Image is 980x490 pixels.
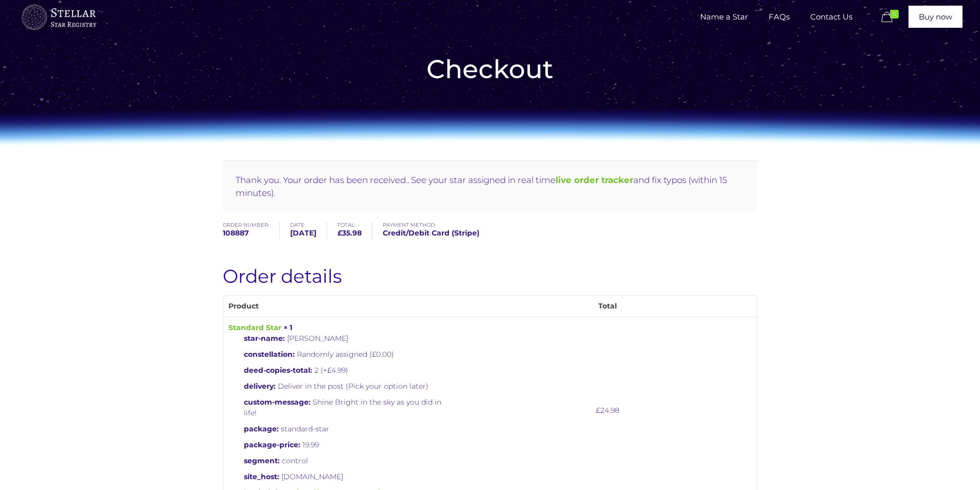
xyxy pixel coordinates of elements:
li: Total: [337,223,372,239]
strong: package-price: [244,440,300,450]
a: Buy now [908,6,963,28]
th: Total [459,296,757,317]
h2: Order details [223,265,757,287]
bdi: 24.98 [596,406,619,415]
th: Product [223,296,459,317]
p: Shine Bright in the sky as you did in life! [244,397,454,419]
li: Payment method: [383,223,490,239]
span: £ [337,228,342,238]
h1: Checkout [223,56,757,83]
p: 19.99 [244,440,454,450]
span: Contact Us [800,2,863,32]
span: FAQs [758,2,800,32]
p: Thank you. Your order has been received.. See your star assigned in real time and fix typos (with... [223,160,757,212]
p: [DOMAIN_NAME] [244,471,454,482]
span: £ [596,406,600,415]
strong: Credit/Debit Card (Stripe) [383,228,479,239]
strong: constellation: [244,349,295,360]
strong: 108887 [223,228,269,239]
a: live order tracker [556,175,633,185]
li: Date: [290,223,327,239]
p: Randomly assigned (£0.00) [244,349,454,360]
a: 0 [879,11,903,24]
strong: delivery: [244,381,276,392]
p: control [244,456,454,466]
p: Deliver in the post (Pick your option later) [244,381,454,392]
bdi: 35.98 [337,228,362,238]
strong: × 1 [283,323,292,332]
strong: [DATE] [290,228,316,239]
strong: segment: [244,456,280,466]
span: 0 [890,10,899,19]
strong: deed-copies-total: [244,365,312,376]
strong: site_host: [244,471,279,482]
a: Standard Star [228,323,281,332]
li: Order number: [223,223,280,239]
strong: star-name: [244,333,285,344]
p: [PERSON_NAME] [244,333,454,344]
strong: package: [244,424,279,434]
img: buyastar-logo-transparent [20,2,97,33]
span: Name a Star [690,2,758,32]
strong: custom-message: [244,397,311,408]
p: standard-star [244,424,454,434]
p: 2 (+£4.99) [244,365,454,376]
